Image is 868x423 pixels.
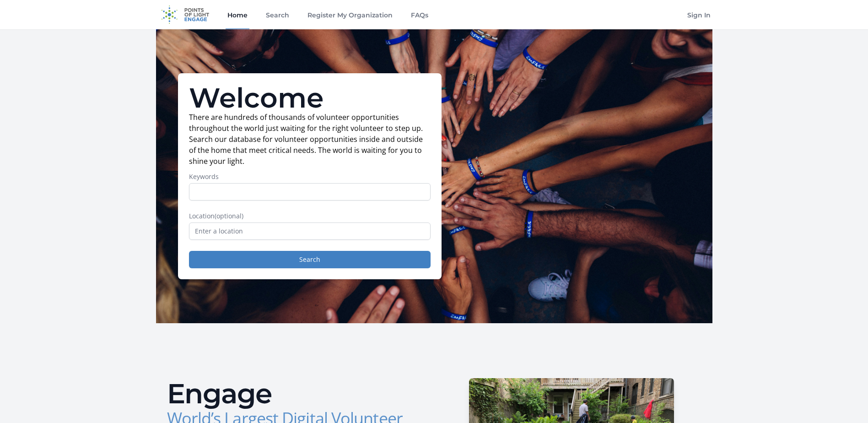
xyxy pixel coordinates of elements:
[167,380,427,407] h2: Engage
[189,84,431,112] h1: Welcome
[189,112,431,167] p: There are hundreds of thousands of volunteer opportunities throughout the world just waiting for ...
[215,211,243,220] span: (optional)
[189,222,431,240] input: Enter a location
[189,172,431,181] label: Keywords
[189,251,431,268] button: Search
[189,211,431,221] label: Location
